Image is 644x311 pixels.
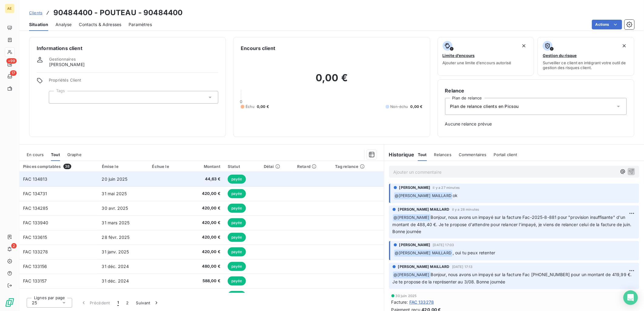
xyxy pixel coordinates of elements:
[32,300,37,306] span: 25
[186,263,220,269] span: 480,00 €
[55,22,72,28] span: Analyse
[459,152,487,157] span: Commentaires
[49,78,218,86] span: Propriétés Client
[102,191,127,196] span: 31 mai 2025
[6,58,17,64] span: +99
[228,233,246,242] span: payée
[452,265,473,269] span: [DATE] 17:13
[434,152,451,157] span: Relances
[11,243,17,249] span: 2
[393,272,431,279] span: @ [PERSON_NAME]
[77,296,114,309] button: Précédent
[418,152,427,157] span: Tout
[186,278,220,284] span: 588,00 €
[228,276,246,286] span: payée
[241,45,275,52] h6: Encours client
[228,175,246,184] span: payée
[49,62,85,68] span: [PERSON_NAME]
[102,176,128,182] span: 20 juin 2025
[102,164,145,169] div: Émise le
[393,214,431,221] span: @ [PERSON_NAME]
[186,249,220,255] span: 420,00 €
[79,22,121,28] span: Contacts & Adresses
[399,185,431,190] span: [PERSON_NAME]
[494,152,517,157] span: Portail client
[5,298,15,307] img: Logo LeanPay
[29,10,42,15] span: Clients
[23,164,95,169] div: Pièces comptables
[257,104,269,109] span: 0,00 €
[186,191,220,197] span: 420,00 €
[53,7,183,18] h3: 90484400 - POUTEAU - 90484400
[5,59,14,69] a: +99
[5,4,15,13] div: AE
[129,22,152,28] span: Paramètres
[399,242,431,248] span: [PERSON_NAME]
[391,299,408,305] span: Facture :
[228,291,246,300] span: payée
[102,249,129,254] span: 31 janv. 2025
[409,299,434,305] span: FAC 133278
[543,53,577,58] span: Gestion du risque
[453,250,495,255] span: , oui tu peux retenter
[54,95,59,100] input: Ajouter une valeur
[114,296,122,309] button: 1
[117,300,119,306] span: 1
[102,235,130,240] span: 28 févr. 2025
[23,176,48,182] span: FAC 134813
[23,191,47,196] span: FAC 134731
[23,264,47,269] span: FAC 133156
[393,215,633,234] span: Bonjour, nous avons un impayé sur la facture Fac-2025-8-881 pour "provision insuffisante" d'un mo...
[122,296,132,309] button: 2
[396,294,417,298] span: 30 juin 2025
[443,60,512,65] span: Ajouter une limite d’encours autorisé
[10,70,17,76] span: 17
[391,104,408,109] span: Non-échu
[228,218,246,227] span: payée
[37,45,218,52] h6: Informations client
[433,243,454,247] span: [DATE] 17:03
[297,164,328,169] div: Retard
[228,189,246,198] span: payée
[23,235,47,240] span: FAC 133615
[450,103,519,109] span: Plan de relance clients en Picsou
[186,220,220,226] span: 420,00 €
[384,151,414,158] h6: Historique
[335,164,380,169] div: Tag relance
[433,186,460,189] span: il y a 27 minutes
[246,104,254,109] span: Échu
[264,164,290,169] div: Délai
[452,208,479,211] span: il y a 28 minutes
[186,164,220,169] div: Montant
[67,152,82,157] span: Graphe
[29,22,48,28] span: Situation
[27,152,44,157] span: En cours
[51,152,60,157] span: Tout
[394,192,452,199] span: @ [PERSON_NAME] MAILLARD
[411,104,423,109] span: 0,00 €
[443,53,475,58] span: Limite d’encours
[228,262,246,271] span: payée
[445,87,627,94] h6: Relance
[102,206,128,211] span: 30 avr. 2025
[228,204,246,213] span: payée
[453,193,458,198] span: ok
[186,176,220,182] span: 44,63 €
[132,296,163,309] button: Suivant
[23,249,48,254] span: FAC 133278
[393,272,633,284] span: Bonjour, nous avons un impayé sur la facture Fac [PHONE_NUMBER] pour un montant de 419,99 €. Je t...
[241,72,422,90] h2: 0,00 €
[228,247,246,256] span: payée
[102,220,130,225] span: 31 mars 2025
[152,164,179,169] div: Échue le
[398,264,450,269] span: [PERSON_NAME] MAILLARD
[394,250,452,257] span: @ [PERSON_NAME] MAILLARD
[538,37,634,76] button: Gestion du risqueSurveiller ce client en intégrant votre outil de gestion des risques client.
[592,20,622,29] button: Actions
[186,205,220,211] span: 420,00 €
[23,206,48,211] span: FAC 134285
[623,290,638,305] div: Open Intercom Messenger
[543,60,629,70] span: Surveiller ce client en intégrant votre outil de gestion des risques client.
[240,99,242,104] span: 0
[5,72,14,81] a: 17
